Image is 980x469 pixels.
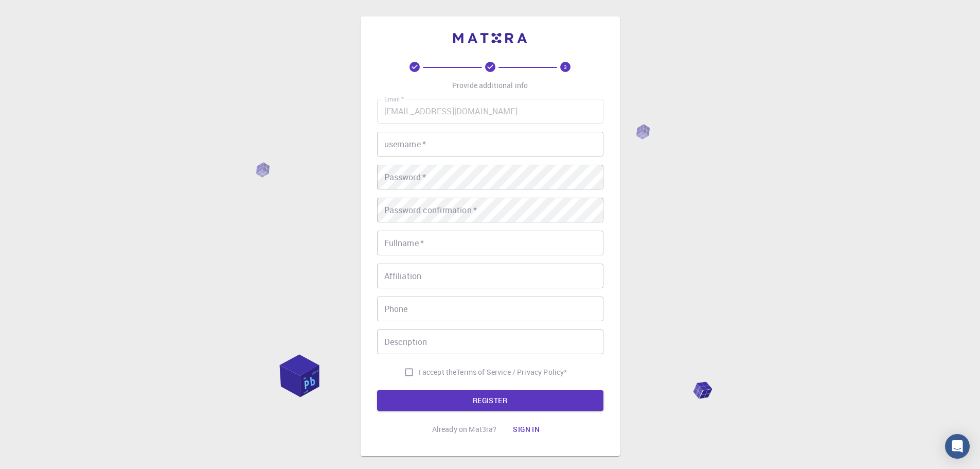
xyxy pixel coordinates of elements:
p: Terms of Service / Privacy Policy * [456,367,567,377]
button: Sign in [505,419,548,440]
p: Already on Mat3ra? [432,424,497,435]
button: REGISTER [377,390,603,411]
span: I accept the [419,367,457,377]
a: Terms of Service / Privacy Policy* [456,367,567,377]
label: Email [384,95,404,103]
div: Open Intercom Messenger [945,434,970,459]
p: Provide additional info [452,80,528,91]
text: 3 [564,63,567,71]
